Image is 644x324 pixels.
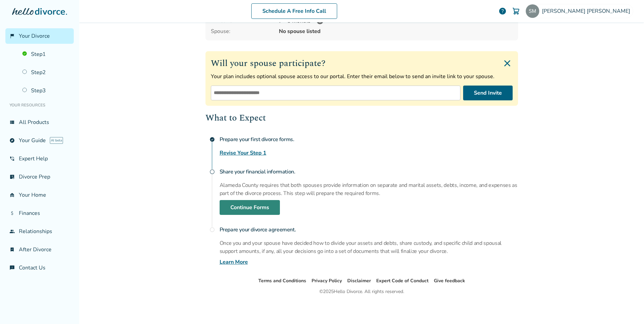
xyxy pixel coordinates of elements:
span: radio_button_unchecked [210,169,215,174]
p: Alameda County requires that both spouses provide information on separate and marital assets, deb... [220,181,518,197]
h4: Prepare your divorce agreement. [220,223,518,236]
p: Once you and your spouse have decided how to divide your assets and debts, share custody, and spe... [220,239,518,255]
span: Your Divorce [19,32,50,40]
a: Step2 [18,65,74,80]
span: radio_button_unchecked [210,227,215,232]
span: garage_home [9,192,15,198]
a: list_alt_checkDivorce Prep [5,169,74,185]
h2: What to Expect [205,111,518,125]
h2: Will your spouse participate? [211,57,513,70]
a: Step3 [18,83,74,98]
a: Continue Forms [220,200,280,215]
li: Your Resources [5,98,74,112]
span: group [9,229,15,234]
span: check_circle [210,137,215,142]
p: Your plan includes optional spouse access to our portal. Enter their email below to send an invit... [211,73,513,80]
a: groupRelationships [5,224,74,239]
span: [PERSON_NAME] [PERSON_NAME] [542,7,633,15]
span: bookmark_check [9,247,15,252]
a: help [498,7,507,15]
a: view_listAll Products [5,115,74,130]
a: Learn More [220,258,248,266]
span: chat_info [9,265,15,270]
h4: Share your financial information. [220,165,518,179]
a: attach_moneyFinances [5,205,74,221]
span: flag_2 [9,33,15,39]
span: No spouse listed [279,28,513,35]
h4: Prepare your first divorce forms. [220,133,518,146]
li: Disclaimer [347,277,371,285]
a: phone_in_talkExpert Help [5,151,74,166]
a: exploreYour GuideAI beta [5,133,74,148]
a: Schedule A Free Info Call [251,3,337,19]
a: Step1 [18,46,74,62]
li: Give feedback [434,277,465,285]
span: AI beta [50,137,63,144]
a: Terms and Conditions [258,278,306,284]
img: Cart [512,7,520,15]
span: Spouse: [211,28,273,35]
div: © 2025 Hello Divorce. All rights reserved. [319,288,404,296]
a: bookmark_checkAfter Divorce [5,242,74,257]
a: Revise Your Step 1 [220,149,266,157]
a: garage_homeYour Home [5,187,74,203]
img: stacy_morales@hotmail.com [526,4,539,18]
a: flag_2Your Divorce [5,28,74,44]
button: Send Invite [463,86,513,100]
span: view_list [9,120,15,125]
span: attach_money [9,210,15,216]
span: explore [9,138,15,143]
a: Expert Code of Conduct [376,278,428,284]
img: Close invite form [502,58,513,69]
a: chat_infoContact Us [5,260,74,276]
span: phone_in_talk [9,156,15,161]
a: Privacy Policy [312,278,342,284]
span: list_alt_check [9,174,15,180]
